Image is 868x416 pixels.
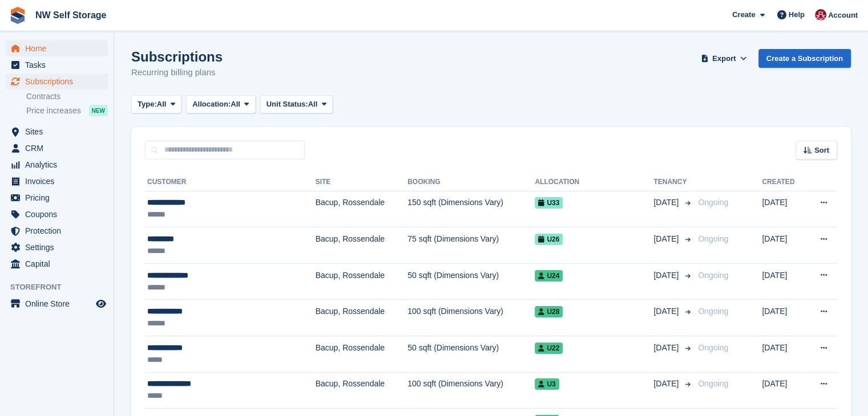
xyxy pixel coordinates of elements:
[316,191,408,227] td: Bacup, Rossendale
[732,9,755,21] span: Create
[25,256,94,272] span: Capital
[157,99,167,110] span: All
[653,342,681,354] span: [DATE]
[6,40,108,56] a: menu
[94,297,108,311] a: Preview store
[6,173,108,189] a: menu
[653,270,681,282] span: [DATE]
[758,49,851,68] a: Create a Subscription
[698,271,728,280] span: Ongoing
[407,372,535,409] td: 100 sqft (Dimensions Vary)
[26,104,108,117] a: Price increases NEW
[6,140,108,156] a: menu
[653,197,681,209] span: [DATE]
[698,379,728,388] span: Ongoing
[25,74,94,89] span: Subscriptions
[25,140,94,156] span: CRM
[192,99,231,110] span: Allocation:
[698,307,728,316] span: Ongoing
[6,157,108,173] a: menu
[653,378,681,390] span: [DATE]
[712,53,736,64] span: Export
[316,336,408,373] td: Bacup, Rossendale
[653,305,681,317] span: [DATE]
[535,342,563,354] span: U22
[25,296,94,312] span: Online Store
[828,10,858,21] span: Account
[26,91,108,102] a: Contracts
[10,282,114,293] span: Storefront
[535,378,559,390] span: U3
[653,233,681,245] span: [DATE]
[9,7,26,24] img: stora-icon-8386f47178a22dfd0bd8f6a31ec36ba5ce8667c1dd55bd0f319d3a0aa187defe.svg
[231,99,240,110] span: All
[25,157,94,173] span: Analytics
[535,270,563,282] span: U24
[762,227,805,264] td: [DATE]
[407,263,535,300] td: 50 sqft (Dimensions Vary)
[89,105,108,116] div: NEW
[6,239,108,255] a: menu
[653,173,693,191] th: Tenancy
[762,173,805,191] th: Created
[25,124,94,140] span: Sites
[535,306,563,317] span: U28
[699,49,749,68] button: Export
[316,263,408,300] td: Bacup, Rossendale
[407,227,535,264] td: 75 sqft (Dimensions Vary)
[138,99,157,110] span: Type:
[6,206,108,222] a: menu
[407,336,535,373] td: 50 sqft (Dimensions Vary)
[6,57,108,73] a: menu
[308,99,318,110] span: All
[762,336,805,373] td: [DATE]
[814,145,829,156] span: Sort
[407,300,535,336] td: 100 sqft (Dimensions Vary)
[407,173,535,191] th: Booking
[316,372,408,409] td: Bacup, Rossendale
[31,6,111,25] a: NW Self Storage
[131,66,223,79] p: Recurring billing plans
[260,95,333,114] button: Unit Status: All
[267,99,308,110] span: Unit Status:
[25,190,94,206] span: Pricing
[316,300,408,336] td: Bacup, Rossendale
[698,234,728,243] span: Ongoing
[131,49,223,64] h1: Subscriptions
[316,173,408,191] th: Site
[815,9,826,21] img: Josh Vines
[698,198,728,207] span: Ongoing
[25,40,94,56] span: Home
[407,191,535,227] td: 150 sqft (Dimensions Vary)
[6,296,108,312] a: menu
[762,300,805,336] td: [DATE]
[25,239,94,255] span: Settings
[6,223,108,239] a: menu
[535,234,563,245] span: U26
[145,173,316,191] th: Customer
[316,227,408,264] td: Bacup, Rossendale
[25,173,94,189] span: Invoices
[698,343,728,352] span: Ongoing
[25,57,94,73] span: Tasks
[762,263,805,300] td: [DATE]
[131,95,181,114] button: Type: All
[535,173,653,191] th: Allocation
[186,95,256,114] button: Allocation: All
[25,223,94,239] span: Protection
[26,105,81,116] span: Price increases
[762,191,805,227] td: [DATE]
[6,124,108,140] a: menu
[6,256,108,272] a: menu
[535,197,563,209] span: U33
[789,9,805,21] span: Help
[6,190,108,206] a: menu
[25,206,94,222] span: Coupons
[6,74,108,89] a: menu
[762,372,805,409] td: [DATE]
